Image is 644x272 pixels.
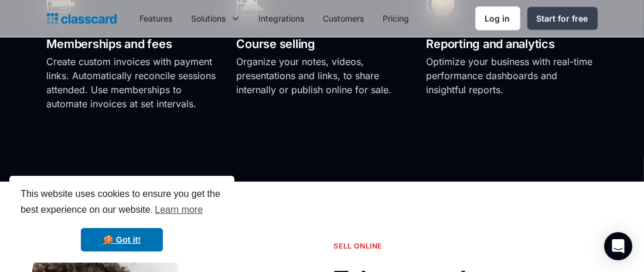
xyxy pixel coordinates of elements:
[47,11,117,27] a: home
[334,240,383,251] p: sell online
[427,34,598,55] h2: Reporting and analytics
[21,187,223,219] span: This website uses cookies to ensure you get the best experience on our website.
[604,232,632,260] div: Open Intercom Messenger
[153,201,205,219] a: learn more about cookies
[182,5,250,32] div: Solutions
[485,12,510,25] div: Log in
[192,12,226,25] div: Solutions
[47,34,218,55] h2: Memberships and fees
[250,5,314,32] a: Integrations
[47,55,218,111] p: Create custom invoices with payment links. Automatically reconcile sessions attended. Use members...
[374,5,419,32] a: Pricing
[131,5,182,32] a: Features
[81,228,163,251] a: dismiss cookie message
[9,176,234,263] div: cookieconsent
[427,55,598,97] p: Optimize your business with real-time performance dashboards and insightful reports.
[237,34,408,55] h2: Course selling
[314,5,374,32] a: Customers
[237,55,408,97] p: Organize your notes, videos, presentations and links, to share internally or publish online for s...
[537,12,588,25] div: Start for free
[527,7,598,30] a: Start for free
[475,6,520,30] a: Log in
